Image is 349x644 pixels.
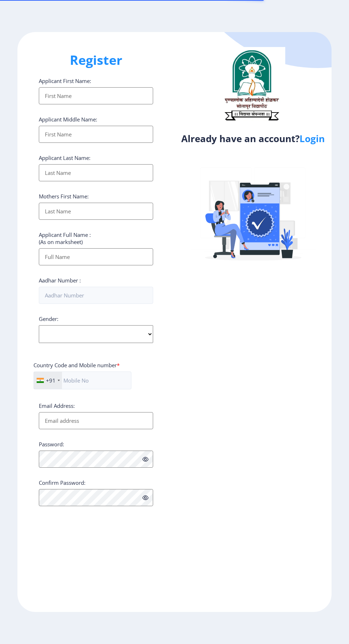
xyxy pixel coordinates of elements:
[39,154,90,161] label: Applicant Last Name:
[34,372,62,389] div: India (भारत): +91
[39,315,58,322] label: Gender:
[191,154,316,279] img: Verified-rafiki.svg
[46,377,56,384] div: +91
[39,248,153,265] input: Full Name
[39,203,153,220] input: Last Name
[39,412,153,429] input: Email address
[39,441,64,448] label: Password:
[33,362,120,369] label: Country Code and Mobile number
[39,402,75,409] label: Email Address:
[39,231,91,245] label: Applicant Full Name : (As on marksheet)
[180,133,326,144] h4: Already have an account?
[39,52,153,69] h1: Register
[39,479,85,486] label: Confirm Password:
[39,126,153,143] input: First Name
[33,372,131,389] input: Mobile No
[39,287,153,304] input: Aadhar Number
[299,132,325,145] a: Login
[39,277,81,284] label: Aadhar Number :
[218,47,285,123] img: logo
[39,164,153,181] input: Last Name
[39,77,91,84] label: Applicant First Name:
[39,116,97,123] label: Applicant Middle Name:
[39,193,89,200] label: Mothers First Name:
[39,87,153,104] input: First Name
